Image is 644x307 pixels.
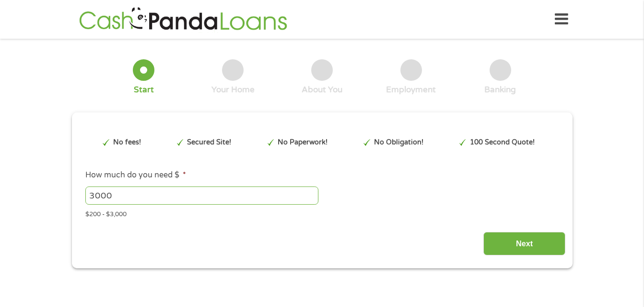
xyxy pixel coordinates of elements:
[113,137,141,148] p: No fees!
[374,137,423,148] p: No Obligation!
[85,170,186,180] label: How much do you need $
[386,85,436,95] div: Employment
[484,85,516,95] div: Banking
[470,137,535,148] p: 100 Second Quote!
[85,207,558,219] div: $200 - $3,000
[134,85,154,95] div: Start
[302,85,342,95] div: About You
[76,6,290,33] img: GetLoanNow Logo
[211,85,255,95] div: Your Home
[187,137,231,148] p: Secured Site!
[483,232,565,255] input: Next
[278,137,328,148] p: No Paperwork!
